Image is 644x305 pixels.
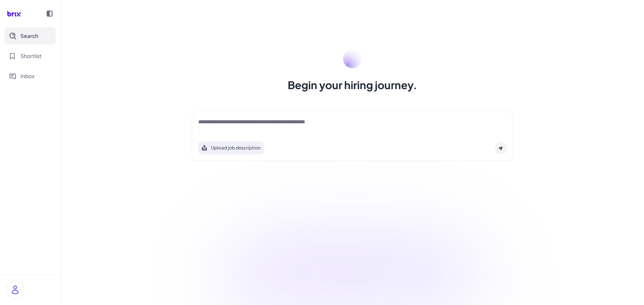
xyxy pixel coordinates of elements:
[5,68,56,85] button: Inbox
[20,32,38,40] span: Search
[20,72,34,80] span: Inbox
[288,77,417,93] h1: Begin your hiring journey.
[5,47,56,64] button: Shortlist
[198,141,264,154] button: Search using job description
[5,27,56,44] button: Search
[6,281,24,299] img: user_logo.png
[20,52,42,60] span: Shortlist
